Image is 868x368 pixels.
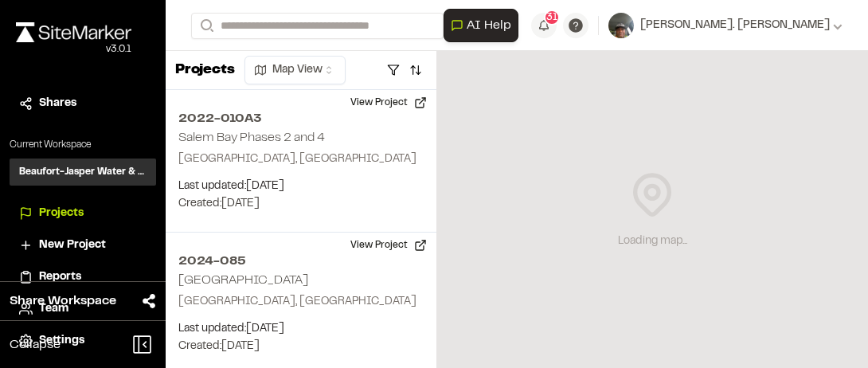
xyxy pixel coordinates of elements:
[178,275,308,286] h2: [GEOGRAPHIC_DATA]
[175,60,235,81] p: Projects
[191,13,220,39] button: Search
[178,320,424,338] p: Last updated: [DATE]
[608,13,634,38] img: User
[444,9,525,42] div: Open AI Assistant
[608,13,843,38] button: [PERSON_NAME]. [PERSON_NAME]
[178,109,424,128] h2: 2022-010A3
[19,205,147,222] a: Projects
[178,178,424,195] p: Last updated: [DATE]
[618,233,687,250] div: Loading map...
[444,9,518,42] button: Open AI Assistant
[178,151,424,168] p: [GEOGRAPHIC_DATA], [GEOGRAPHIC_DATA]
[39,95,76,112] span: Shares
[178,293,424,311] p: [GEOGRAPHIC_DATA], [GEOGRAPHIC_DATA]
[341,90,436,115] button: View Project
[178,132,325,143] h2: Salem Bay Phases 2 and 4
[19,165,147,179] h3: Beaufort-Jasper Water & Sewer Authority
[10,138,156,152] p: Current Workspace
[178,195,424,213] p: Created: [DATE]
[19,237,147,254] a: New Project
[39,205,84,222] span: Projects
[39,268,81,286] span: Reports
[178,338,424,355] p: Created: [DATE]
[10,335,61,354] span: Collapse
[19,268,147,286] a: Reports
[19,95,147,112] a: Shares
[531,13,557,38] button: 31
[10,292,116,311] span: Share Workspace
[178,252,424,271] h2: 2024-085
[16,22,131,42] img: rebrand.png
[16,42,131,57] div: Oh geez...please don't...
[39,237,106,254] span: New Project
[546,10,557,25] span: 31
[341,233,436,258] button: View Project
[640,17,830,34] span: [PERSON_NAME]. [PERSON_NAME]
[467,16,511,35] span: AI Help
